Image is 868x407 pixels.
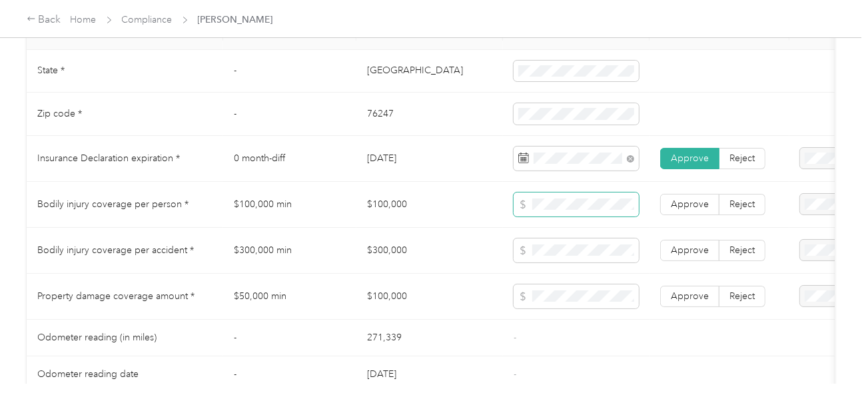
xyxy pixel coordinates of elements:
[356,93,503,136] td: 76247
[27,320,223,356] td: Odometer reading (in miles)
[671,244,709,256] span: Approve
[223,93,356,136] td: -
[223,50,356,93] td: -
[37,199,189,210] span: Bodily injury coverage per person *
[37,65,65,76] span: State *
[793,332,868,407] iframe: Everlance-gr Chat Button Frame
[729,290,755,302] span: Reject
[198,13,273,27] span: [PERSON_NAME]
[514,332,516,343] span: -
[729,199,755,210] span: Reject
[37,290,195,302] span: Property damage coverage amount *
[37,244,194,256] span: Bodily injury coverage per accident *
[356,50,503,93] td: [GEOGRAPHIC_DATA]
[729,153,755,164] span: Reject
[671,199,709,210] span: Approve
[27,50,223,93] td: State *
[223,182,356,228] td: $100,000 min
[27,136,223,182] td: Insurance Declaration expiration *
[27,274,223,320] td: Property damage coverage amount *
[356,274,503,320] td: $100,000
[223,228,356,274] td: $300,000 min
[223,356,356,393] td: -
[27,12,61,28] div: Back
[27,356,223,393] td: Odometer reading date
[671,153,709,164] span: Approve
[356,136,503,182] td: [DATE]
[27,93,223,136] td: Zip code *
[356,320,503,356] td: 271,339
[514,368,516,380] span: -
[37,332,157,343] span: Odometer reading (in miles)
[37,108,82,119] span: Zip code *
[356,228,503,274] td: $300,000
[223,136,356,182] td: 0 month-diff
[27,228,223,274] td: Bodily injury coverage per accident *
[71,14,97,25] a: Home
[671,290,709,302] span: Approve
[37,368,139,380] span: Odometer reading date
[223,274,356,320] td: $50,000 min
[729,244,755,256] span: Reject
[27,182,223,228] td: Bodily injury coverage per person *
[223,320,356,356] td: -
[122,14,173,25] a: Compliance
[356,356,503,393] td: [DATE]
[37,153,180,164] span: Insurance Declaration expiration *
[356,182,503,228] td: $100,000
